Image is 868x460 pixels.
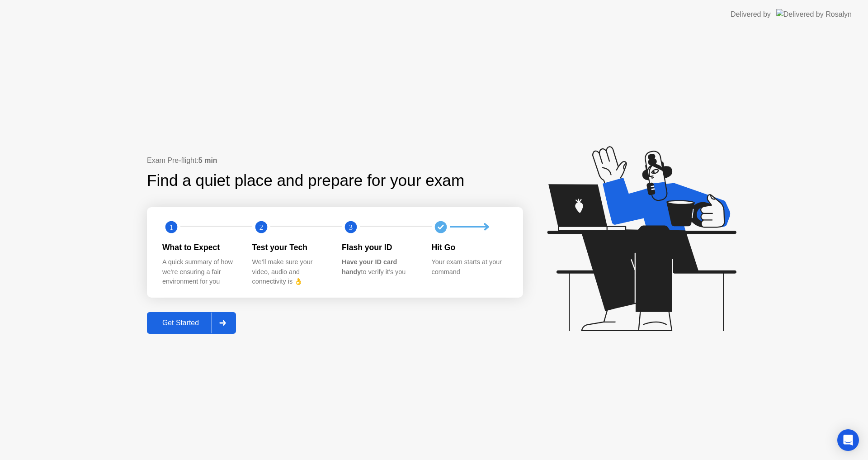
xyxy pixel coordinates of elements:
div: Get Started [150,319,212,327]
div: Open Intercom Messenger [837,429,859,451]
div: Find a quiet place and prepare for your exam [147,169,466,193]
text: 3 [349,223,353,231]
div: We’ll make sure your video, audio and connectivity is 👌 [252,257,328,287]
b: 5 min [198,156,217,164]
div: A quick summary of how we’re ensuring a fair environment for you [162,257,238,287]
div: to verify it’s you [342,257,417,277]
div: Your exam starts at your command [432,257,507,277]
div: Flash your ID [342,242,417,253]
text: 2 [259,223,263,231]
div: Delivered by [731,9,771,20]
div: Exam Pre-flight: [147,155,523,166]
div: Test your Tech [252,242,328,253]
b: Have your ID card handy [342,258,397,275]
img: Delivered by Rosalyn [776,9,852,19]
button: Get Started [147,312,236,334]
div: Hit Go [432,242,507,253]
div: What to Expect [162,242,238,253]
text: 1 [170,223,173,231]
